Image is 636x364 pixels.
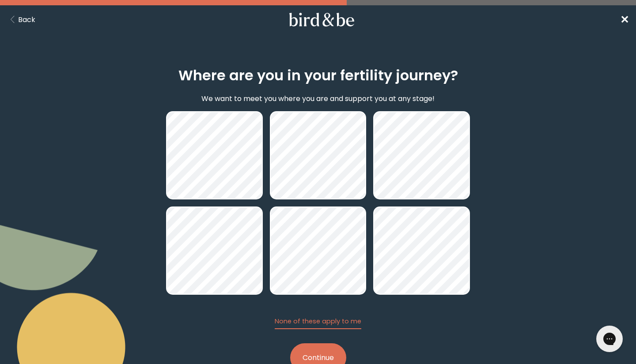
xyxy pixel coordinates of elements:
button: Back Button [7,14,35,25]
iframe: Gorgias live chat messenger [592,323,627,355]
button: None of these apply to me [275,317,361,329]
span: ✕ [620,12,629,27]
a: ✕ [620,12,629,27]
h2: Where are you in your fertility journey? [178,65,458,86]
p: We want to meet you where you are and support you at any stage! [201,93,435,104]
